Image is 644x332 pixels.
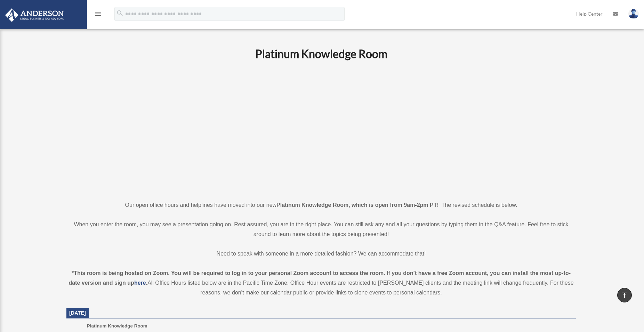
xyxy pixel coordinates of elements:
p: Need to speak with someone in a more detailed fashion? We can accommodate that! [66,249,576,259]
i: menu [94,10,102,18]
i: search [116,9,124,17]
p: Our open office hours and helplines have moved into our new ! The revised schedule is below. [66,200,576,210]
p: When you enter the room, you may see a presentation going on. Rest assured, you are in the right ... [66,220,576,239]
span: [DATE] [69,310,86,316]
div: All Office Hours listed below are in the Pacific Time Zone. Office Hour events are restricted to ... [66,268,576,298]
a: vertical_align_top [617,288,632,302]
img: User Pic [628,9,639,19]
iframe: 231110_Toby_KnowledgeRoom [217,70,426,187]
strong: *This room is being hosted on Zoom. You will be required to log in to your personal Zoom account ... [69,270,571,286]
strong: Platinum Knowledge Room, which is open from 9am-2pm PT [276,202,437,208]
span: Platinum Knowledge Room [87,323,147,329]
b: Platinum Knowledge Room [255,47,387,60]
img: Anderson Advisors Platinum Portal [3,8,66,22]
a: menu [94,12,102,18]
i: vertical_align_top [620,291,629,299]
strong: . [146,280,147,286]
a: here [134,280,146,286]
